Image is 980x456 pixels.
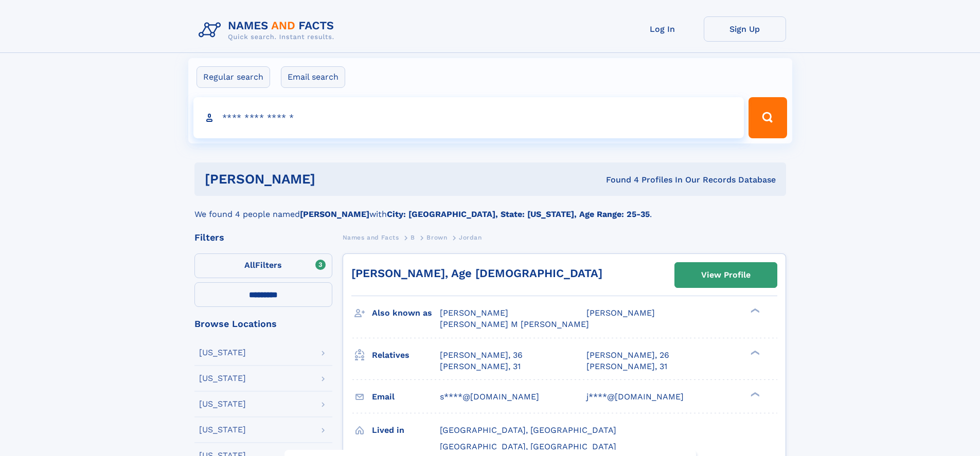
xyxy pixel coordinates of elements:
[586,350,669,361] a: [PERSON_NAME], 26
[372,388,440,406] h3: Email
[194,319,332,329] div: Browse Locations
[372,346,440,364] h3: Relatives
[343,231,399,244] a: Names and Facts
[199,349,246,357] div: [US_STATE]
[300,209,369,219] b: [PERSON_NAME]
[426,234,447,241] span: Brown
[748,391,760,397] div: ❯
[197,66,270,88] label: Regular search
[704,16,786,42] a: Sign Up
[194,196,786,221] div: We found 4 people named with .
[194,16,343,44] img: Logo Names and Facts
[701,263,751,287] div: View Profile
[440,319,589,329] span: [PERSON_NAME] M [PERSON_NAME]
[440,442,616,451] span: [GEOGRAPHIC_DATA], [GEOGRAPHIC_DATA]
[460,174,776,186] div: Found 4 Profiles In Our Records Database
[440,308,508,318] span: [PERSON_NAME]
[372,304,440,322] h3: Also known as
[586,308,655,318] span: [PERSON_NAME]
[194,233,332,242] div: Filters
[199,374,246,382] div: [US_STATE]
[621,16,704,42] a: Log In
[194,253,332,278] label: Filters
[675,263,777,287] a: View Profile
[440,361,521,372] a: [PERSON_NAME], 31
[748,349,760,356] div: ❯
[459,234,482,241] span: Jordan
[199,426,246,434] div: [US_STATE]
[411,234,415,241] span: B
[199,400,246,408] div: [US_STATE]
[372,422,440,439] h3: Lived in
[193,97,744,138] input: search input
[426,231,447,244] a: Brown
[440,350,523,361] a: [PERSON_NAME], 36
[411,231,415,244] a: B
[586,361,667,372] a: [PERSON_NAME], 31
[351,267,602,280] a: [PERSON_NAME], Age [DEMOGRAPHIC_DATA]
[387,209,650,219] b: City: [GEOGRAPHIC_DATA], State: [US_STATE], Age Range: 25-35
[749,97,787,138] button: Search Button
[244,260,255,270] span: All
[281,66,345,88] label: Email search
[748,307,760,314] div: ❯
[205,173,461,186] h1: [PERSON_NAME]
[440,425,616,435] span: [GEOGRAPHIC_DATA], [GEOGRAPHIC_DATA]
